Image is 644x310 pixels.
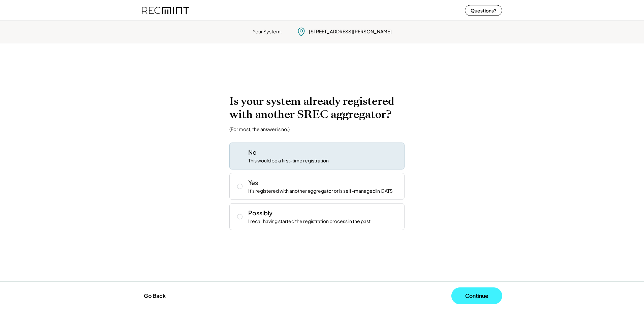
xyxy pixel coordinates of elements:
div: [STREET_ADDRESS][PERSON_NAME] [309,28,392,35]
h2: Is your system already registered with another SREC aggregator? [229,95,415,121]
img: recmint-logotype%403x%20%281%29.jpeg [142,1,189,19]
button: Questions? [465,5,502,16]
div: It's registered with another aggregator or is self-managed in GATS [248,188,393,194]
div: Yes [248,178,258,187]
div: (For most, the answer is no.) [229,126,290,132]
div: No [248,148,257,156]
button: Continue [451,287,502,304]
div: Your System: [253,28,282,35]
div: Possibly [248,209,272,217]
button: Go Back [142,288,168,303]
div: This would be a first-time registration [248,157,329,164]
div: I recall having started the registration process in the past [248,218,371,225]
